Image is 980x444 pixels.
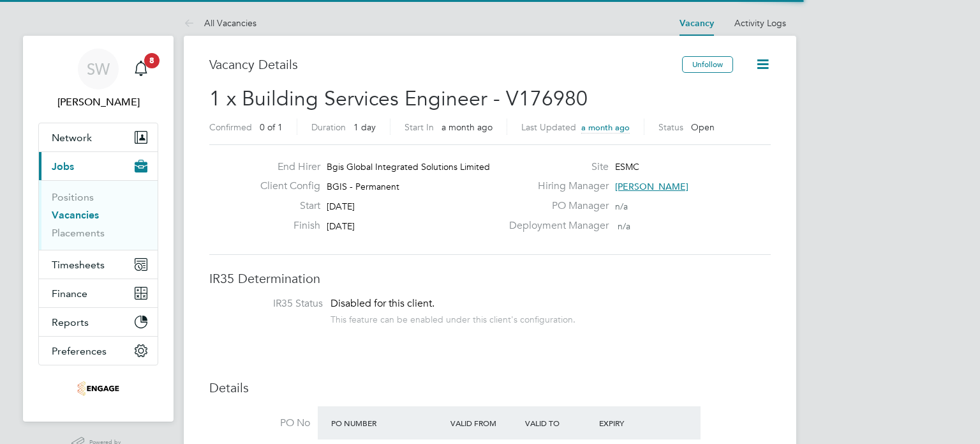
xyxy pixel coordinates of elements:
[250,219,320,233] label: Finish
[618,220,630,232] span: n/a
[209,417,310,430] label: PO No
[39,337,158,365] button: Preferences
[596,411,671,434] div: Expiry
[52,259,105,271] span: Timesheets
[52,191,94,203] a: Positions
[222,297,323,310] label: IR35 Status
[39,123,158,151] button: Network
[327,161,490,172] span: Bgis Global Integrated Solutions Limited
[501,160,609,174] label: Site
[405,121,434,133] label: Start In
[682,56,733,73] button: Unfollow
[209,379,771,396] h3: Details
[128,49,154,89] a: 8
[327,201,355,212] span: [DATE]
[615,201,628,212] span: n/a
[144,53,160,68] span: 8
[77,378,119,399] img: stallionrecruitment-logo-retina.png
[615,181,688,192] span: [PERSON_NAME]
[52,316,89,328] span: Reports
[353,121,376,133] span: 1 day
[679,18,714,29] a: Vacancy
[327,181,399,192] span: BGIS - Permanent
[615,161,639,172] span: ESMC
[447,411,522,434] div: Valid From
[260,121,283,133] span: 0 of 1
[209,270,771,287] h3: IR35 Determination
[52,160,74,172] span: Jobs
[581,122,630,133] span: a month ago
[250,160,320,174] label: End Hirer
[327,220,355,232] span: [DATE]
[328,411,447,434] div: PO Number
[442,121,493,133] span: a month ago
[209,86,588,111] span: 1 x Building Services Engineer - V176980
[39,279,158,307] button: Finance
[734,17,786,29] a: Activity Logs
[658,121,683,133] label: Status
[39,180,158,250] div: Jobs
[38,95,158,110] span: Steve West
[209,56,682,73] h3: Vacancy Details
[311,121,346,133] label: Duration
[250,199,320,213] label: Start
[39,250,158,279] button: Timesheets
[39,152,158,180] button: Jobs
[52,287,87,300] span: Finance
[501,219,609,233] label: Deployment Manager
[330,310,575,325] div: This feature can be enabled under this client's configuration.
[691,121,715,133] span: Open
[330,297,434,310] span: Disabled for this client.
[250,180,320,193] label: Client Config
[38,378,158,399] a: Go to home page
[52,227,105,239] a: Placements
[23,36,174,422] nav: Main navigation
[501,199,609,213] label: PO Manager
[522,411,597,434] div: Valid To
[52,209,99,221] a: Vacancies
[52,345,107,357] span: Preferences
[209,121,252,133] label: Confirmed
[521,121,576,133] label: Last Updated
[184,17,256,29] a: All Vacancies
[52,132,92,144] span: Network
[501,180,609,193] label: Hiring Manager
[38,49,158,110] a: SW[PERSON_NAME]
[39,308,158,336] button: Reports
[87,61,110,77] span: SW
